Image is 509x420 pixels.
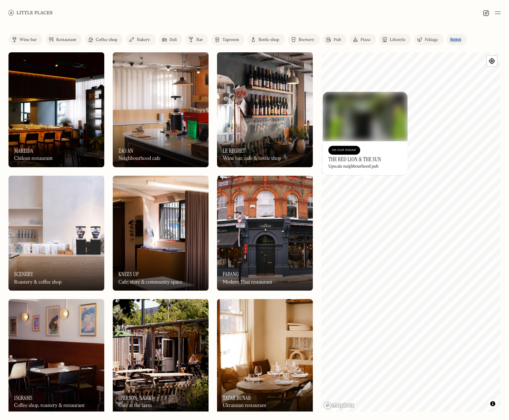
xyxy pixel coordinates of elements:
a: Zao AnZao AnZao AnNeighbourhood cafe [113,52,209,167]
img: Mareida [8,52,104,167]
a: Wine bar [8,34,42,45]
h3: Zao An [118,147,133,154]
a: FarangFarangFarangModern Thai restaurant [217,176,313,291]
a: Tatar BunarTatar BunarTatar BunarUkrainian restaurant [217,299,313,414]
a: Mapbox homepage [323,401,355,409]
div: Modern Thai restaurant [223,279,272,285]
a: Stores [446,34,467,45]
a: The Red Lion & The SunThe Red Lion & The SunOn Our RadarThe Red Lion & The SunUpscale neighbourho... [323,92,408,175]
h3: Tatar Bunar [223,395,251,401]
div: Wine bar, cafe & bottle shop [223,156,281,162]
a: Pizza [350,34,376,45]
div: Lifestyle [390,38,405,42]
div: Pizza [361,38,370,42]
a: Deli [159,34,183,45]
a: Bottle shop [247,34,285,45]
a: Restaurant [45,34,82,45]
img: Stepney's [113,299,209,414]
canvas: Map [321,52,501,412]
img: 15grams [8,299,104,414]
div: Brewery [299,38,314,42]
div: Coffee shop, roastery & restaurant [14,403,85,409]
img: Scenery [8,176,104,291]
img: Farang [217,176,313,291]
button: Toggle attribution [488,399,497,408]
a: Brewery [288,34,320,45]
a: Coffee shop [85,34,123,45]
button: Find my location [487,56,497,66]
div: Bakery [137,38,150,42]
img: Le Regret [217,52,313,167]
div: Upscale neighbourhood pub [328,164,379,169]
a: Pub [323,34,347,45]
a: Lifestyle [379,34,411,45]
h3: Farang [223,271,239,278]
a: 15grams15grams15gramsCoffee shop, roastery & restaurant [8,299,104,414]
div: Bottle shop [258,38,279,42]
img: Zao An [113,52,209,167]
span: Toggle attribution [491,400,495,408]
a: Le RegretLe RegretLe RegretWine bar, cafe & bottle shop [217,52,313,167]
div: Chilean restaurant [14,156,53,162]
h3: The Red Lion & The Sun [328,156,381,163]
a: Bakery [126,34,156,45]
h3: Knees Up [118,271,139,278]
h3: Mareida [14,147,33,154]
h3: Le Regret [223,147,245,154]
div: Wine bar [19,38,37,42]
div: Cafe at the farm [118,403,152,409]
div: Foliage [425,38,438,42]
img: Knees Up [113,176,209,291]
h3: [PERSON_NAME] [118,395,153,401]
a: Knees UpKnees UpKnees UpCafe, store & community space [113,176,209,291]
img: Tatar Bunar [217,299,313,414]
div: Stores [450,38,461,42]
div: Coffee shop [96,38,117,42]
div: Restaurant [56,38,76,42]
a: SceneryScenerySceneryRoastery & coffee shop [8,176,104,291]
div: Pub [334,38,341,42]
div: Ukrainian restaurant [223,403,266,409]
div: On Our Radar [332,147,357,154]
div: Cafe, store & community space [118,279,182,285]
div: Deli [170,38,177,42]
div: Bar [196,38,203,42]
h3: Scenery [14,271,33,278]
a: Foliage [414,34,444,45]
div: Roastery & coffee shop [14,279,62,285]
a: MareidaMareidaMareidaChilean restaurant [8,52,104,167]
div: Neighbourhood cafe [118,156,160,162]
h3: 15grams [14,395,32,401]
a: Taproom [211,34,245,45]
div: Taproom [222,38,239,42]
a: Stepney'sStepney's[PERSON_NAME]Cafe at the farm [113,299,209,414]
img: The Red Lion & The Sun [323,92,408,141]
a: Bar [185,34,209,45]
